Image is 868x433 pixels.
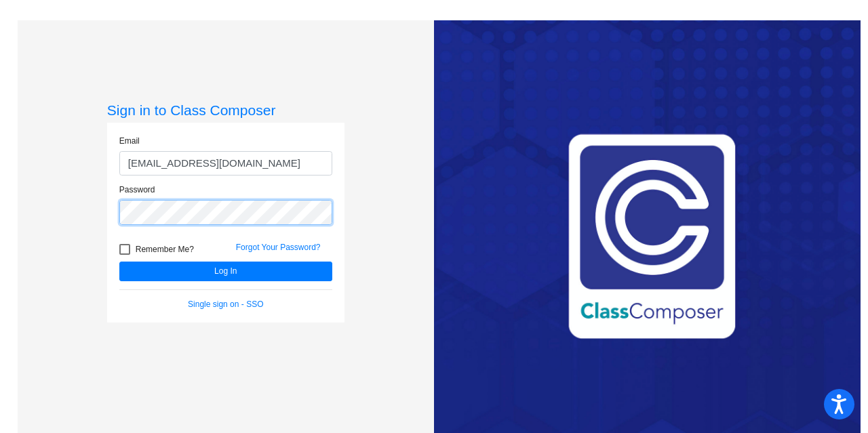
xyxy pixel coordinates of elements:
[188,300,263,309] a: Single sign on - SSO
[107,102,344,119] h3: Sign in to Class Composer
[119,184,155,196] label: Password
[119,135,140,147] label: Email
[236,243,321,252] a: Forgot Your Password?
[119,262,332,281] button: Log In
[136,241,194,257] span: Remember Me?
